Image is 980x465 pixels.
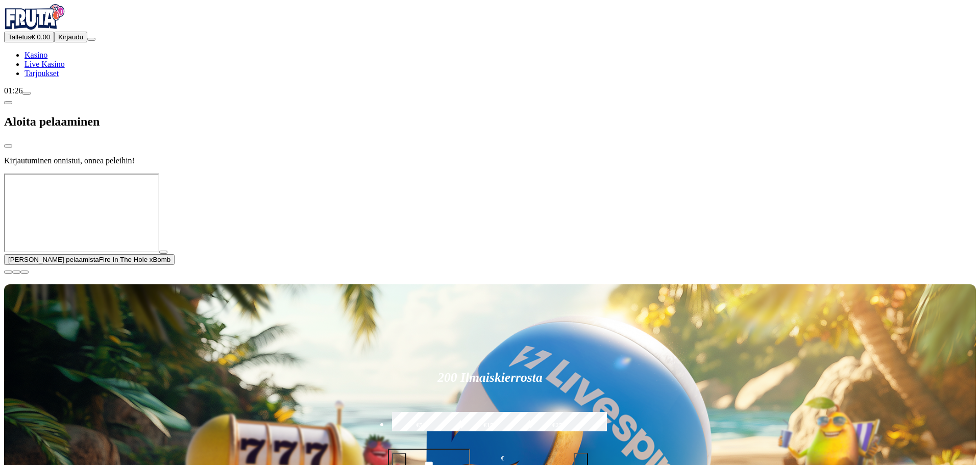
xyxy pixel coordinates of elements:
span: 01:26 [4,86,22,95]
a: Fruta [4,22,65,31]
button: chevron-down icon [12,271,20,274]
p: Kirjautuminen onnistui, onnea peleihin! [4,156,976,165]
a: Live Kasino [24,60,65,68]
span: € [501,454,504,463]
button: menu [87,38,95,41]
iframe: Fire In The Hole xBomb [4,174,159,252]
button: Kirjaudu [54,32,87,42]
nav: Main menu [4,51,976,78]
label: €250 [527,410,591,440]
button: live-chat [22,92,31,95]
img: Fruta [4,4,65,30]
label: €150 [458,410,522,440]
span: Fire In The Hole xBomb [99,256,171,263]
button: close icon [4,271,12,274]
a: Tarjoukset [24,69,59,78]
button: fullscreen icon [20,271,29,274]
span: [PERSON_NAME] pelaamista [8,256,99,263]
a: Kasino [24,51,47,59]
span: Talletus [8,33,31,41]
button: close [4,144,12,148]
button: [PERSON_NAME] pelaamistaFire In The Hole xBomb [4,254,175,265]
span: € 0.00 [31,33,50,41]
span: Kirjaudu [58,33,83,41]
h2: Aloita pelaaminen [4,115,976,129]
button: chevron-left icon [4,101,12,104]
nav: Primary [4,4,976,78]
button: play icon [159,251,167,254]
button: Talletusplus icon€ 0.00 [4,32,54,42]
label: €50 [389,410,453,440]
